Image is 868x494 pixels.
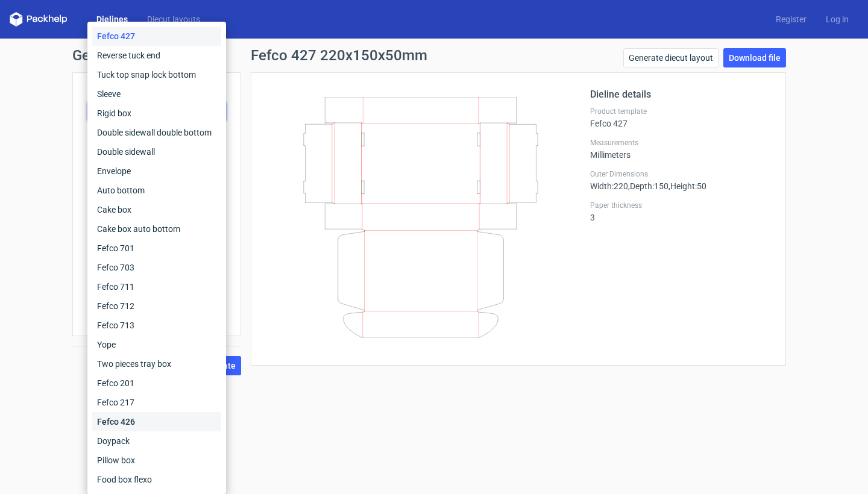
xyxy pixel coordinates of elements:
[137,13,210,25] a: Diecut layouts
[92,104,221,123] div: Rigid box
[628,181,668,191] span: , Depth : 150
[623,48,719,67] a: Generate diecut layout
[92,123,221,142] div: Double sidewall double bottom
[251,48,427,63] h1: Fefco 427 220x150x50mm
[92,335,221,354] div: Yope
[816,13,858,25] a: Log in
[92,239,221,258] div: Fefco 701
[590,138,771,160] div: Millimeters
[92,316,221,335] div: Fefco 713
[723,48,786,67] a: Download file
[590,107,771,116] label: Product template
[590,201,771,210] label: Paper thickness
[92,161,221,181] div: Envelope
[590,107,771,128] div: Fefco 427
[92,277,221,296] div: Fefco 711
[92,181,221,200] div: Auto bottom
[766,13,816,25] a: Register
[92,84,221,104] div: Sleeve
[92,27,221,46] div: Fefco 427
[92,431,221,451] div: Doypack
[92,296,221,316] div: Fefco 712
[590,181,628,191] span: Width : 220
[92,46,221,65] div: Reverse tuck end
[87,13,137,25] a: Dielines
[92,200,221,219] div: Cake box
[668,181,706,191] span: , Height : 50
[72,48,796,63] h1: Generate new dieline
[92,451,221,470] div: Pillow box
[92,412,221,431] div: Fefco 426
[590,201,771,222] div: 3
[92,219,221,239] div: Cake box auto bottom
[92,258,221,277] div: Fefco 703
[92,374,221,393] div: Fefco 201
[92,393,221,412] div: Fefco 217
[590,138,771,148] label: Measurements
[92,142,221,161] div: Double sidewall
[590,87,771,102] h2: Dieline details
[92,470,221,489] div: Food box flexo
[92,354,221,374] div: Two pieces tray box
[590,169,771,179] label: Outer Dimensions
[92,65,221,84] div: Tuck top snap lock bottom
